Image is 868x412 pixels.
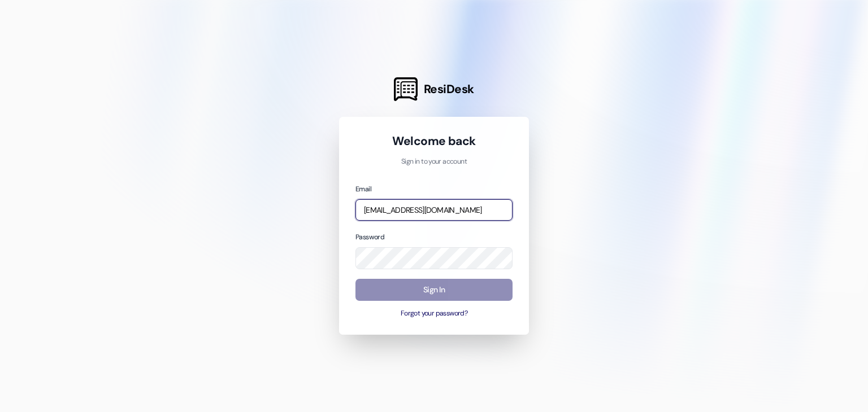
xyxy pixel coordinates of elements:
[355,185,371,194] label: Email
[355,199,513,221] input: name@example.com
[355,133,513,149] h1: Welcome back
[355,309,513,319] button: Forgot your password?
[355,279,513,301] button: Sign In
[394,77,418,101] img: ResiDesk Logo
[424,81,474,97] span: ResiDesk
[355,157,513,167] p: Sign in to your account
[355,233,384,242] label: Password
